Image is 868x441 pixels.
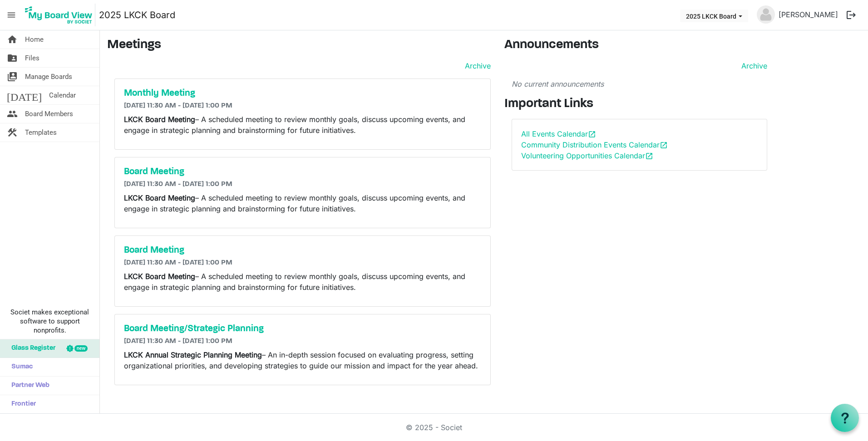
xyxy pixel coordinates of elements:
a: Archive [738,60,767,71]
span: Calendar [49,86,76,104]
span: Partner Web [7,377,49,395]
span: people [7,105,18,123]
div: new [74,345,88,352]
span: open_in_new [660,141,668,149]
h6: [DATE] 11:30 AM - [DATE] 1:00 PM [124,259,481,267]
a: All Events Calendaropen_in_new [521,129,596,138]
span: folder_shared [7,49,18,67]
span: Societ makes exceptional software to support nonprofits. [4,308,95,335]
a: © 2025 - Societ [406,423,462,432]
button: 2025 LKCK Board dropdownbutton [680,10,748,22]
a: Board Meeting [124,167,481,177]
p: – An in-depth session focused on evaluating progress, setting organizational priorities, and deve... [124,349,481,371]
a: 2025 LKCK Board [99,6,175,24]
span: Files [25,49,39,67]
strong: LKCK Annual Strategic Planning Meeting [124,350,262,359]
h6: [DATE] 11:30 AM - [DATE] 1:00 PM [124,180,481,189]
p: – A scheduled meeting to review monthly goals, discuss upcoming events, and engage in strategic p... [124,192,481,214]
strong: LKCK Board Meeting [124,193,195,202]
a: [PERSON_NAME] [775,5,842,24]
a: Board Meeting [124,245,481,256]
span: open_in_new [588,130,596,138]
a: Monthly Meeting [124,88,481,99]
a: Volunteering Opportunities Calendaropen_in_new [521,151,653,160]
a: Community Distribution Events Calendaropen_in_new [521,140,668,149]
h3: Meetings [107,38,491,53]
img: My Board View Logo [22,4,95,26]
span: construction [7,123,18,142]
span: Manage Boards [25,68,72,86]
a: Board Meeting/Strategic Planning [124,323,481,334]
span: menu [3,6,20,24]
h6: [DATE] 11:30 AM - [DATE] 1:00 PM [124,337,481,346]
span: switch_account [7,68,18,86]
span: Frontier [7,395,36,413]
strong: LKCK Board Meeting [124,272,195,281]
p: – A scheduled meeting to review monthly goals, discuss upcoming events, and engage in strategic p... [124,114,481,136]
button: logout [842,5,861,24]
span: Board Members [25,105,73,123]
span: Home [25,30,44,49]
img: no-profile-picture.svg [757,5,775,24]
span: Templates [25,123,57,142]
span: Glass Register [7,339,55,358]
span: [DATE] [7,86,42,104]
span: open_in_new [645,152,653,160]
a: Archive [461,60,491,71]
p: No current announcements [512,78,767,89]
h3: Announcements [504,38,774,53]
span: Sumac [7,358,33,376]
h6: [DATE] 11:30 AM - [DATE] 1:00 PM [124,102,481,110]
strong: LKCK Board Meeting [124,115,195,124]
h3: Important Links [504,97,774,112]
a: My Board View Logo [22,4,99,26]
span: home [7,30,18,49]
p: – A scheduled meeting to review monthly goals, discuss upcoming events, and engage in strategic p... [124,271,481,293]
